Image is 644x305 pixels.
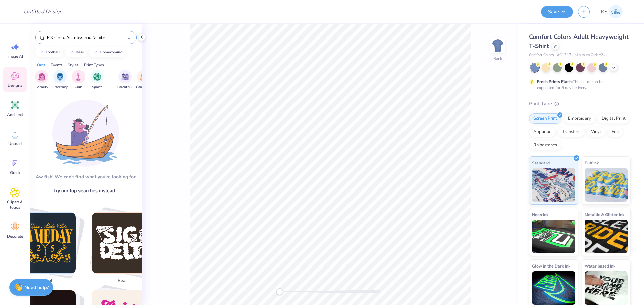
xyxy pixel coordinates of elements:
img: Club Image [75,73,82,81]
div: Print Type [529,100,631,108]
strong: Fresh Prints Flash: [537,79,573,84]
span: Puff Ink [585,159,599,166]
div: Back [493,56,502,62]
img: Neon Ink [532,220,575,253]
span: Club [75,85,82,90]
button: filter button [136,70,151,90]
div: Events [51,62,63,68]
img: Back [491,39,504,52]
div: This color can be expedited for 5 day delivery. [537,79,620,91]
button: bear [65,47,87,57]
span: bear [111,278,133,284]
div: Applique [529,127,556,137]
span: KS [601,8,607,16]
div: Accessibility label [276,288,283,295]
div: Embroidery [563,113,595,124]
span: Try our top searches instead… [53,187,118,194]
input: Untitled Design [18,5,68,18]
span: Comfort Colors [529,52,554,58]
div: filter for Fraternity [53,70,68,90]
div: Transfers [558,127,585,137]
div: Digital Print [597,113,630,124]
span: Neon Ink [532,211,548,218]
button: filter button [90,70,104,90]
span: Greek [10,170,20,175]
div: filter for Parent's Weekend [117,70,133,90]
img: Standard [532,168,575,202]
span: football [35,278,56,284]
div: Styles [68,62,79,68]
button: filter button [72,70,85,90]
img: Sports Image [93,73,101,81]
span: Minimum Order: 24 + [575,52,608,58]
div: Foil [607,127,623,137]
span: Metallic & Glitter Ink [585,211,624,218]
span: Glow in the Dark Ink [532,262,570,270]
div: bear [76,50,84,54]
span: Sorority [36,85,48,90]
a: KS [598,5,626,18]
div: filter for Club [72,70,85,90]
span: Sports [92,85,102,90]
span: Game Day [136,85,151,90]
img: trend_line.gif [69,50,74,54]
strong: Need help? [24,284,49,291]
div: Rhinestones [529,140,561,150]
div: homecoming [100,50,123,54]
button: filter button [53,70,68,90]
img: Kath Sales [609,5,623,18]
div: football [46,50,60,54]
span: Decorate [7,234,23,239]
div: Aw fish! We can't find what you're looking for. [36,173,137,180]
button: homecoming [89,47,126,57]
input: Try "Alpha" [46,34,128,41]
img: Metallic & Glitter Ink [585,220,628,253]
img: Fraternity Image [56,73,64,81]
img: Glow in the Dark Ink [532,271,575,305]
div: filter for Sorority [35,70,48,90]
img: trend_line.gif [93,50,98,54]
div: Print Types [84,62,104,68]
img: Sorority Image [38,73,46,81]
img: Water based Ink [585,271,628,305]
span: Parent's Weekend [117,85,133,90]
span: # C1717 [557,52,571,58]
span: Water based Ink [585,262,615,270]
div: Vinyl [587,127,605,137]
img: Loading... [52,100,119,167]
img: Game Day Image [140,73,148,81]
button: Stack Card Button football [11,212,84,287]
span: Image AI [7,54,23,59]
img: Parent's Weekend Image [121,73,129,81]
img: football [15,213,76,273]
span: Fraternity [53,85,68,90]
button: Stack Card Button bear [88,212,161,287]
span: Add Text [7,112,23,117]
button: filter button [117,70,133,90]
span: Comfort Colors Adult Heavyweight T-Shirt [529,33,629,50]
button: Save [541,6,573,18]
span: Standard [532,159,550,166]
span: Designs [8,83,22,88]
img: bear [92,213,153,273]
div: Screen Print [529,113,561,124]
div: filter for Sports [90,70,104,90]
button: filter button [35,70,48,90]
button: football [35,47,63,57]
img: Puff Ink [585,168,628,202]
div: filter for Game Day [136,70,151,90]
img: trend_line.gif [39,50,44,54]
span: Clipart & logos [4,199,26,210]
div: Orgs [37,62,46,68]
span: Upload [8,141,22,146]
